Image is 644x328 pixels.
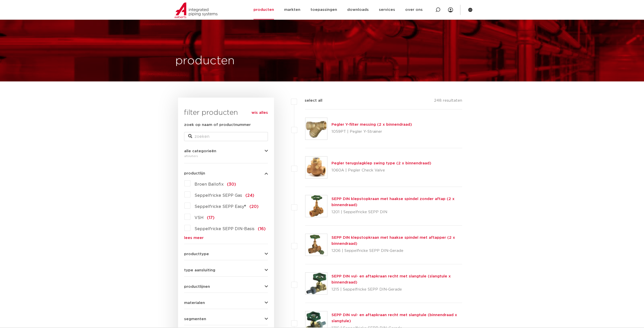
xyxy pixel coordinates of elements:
a: Pegler terugslagklep swing type (2 x binnendraad) [331,161,431,165]
span: productlijnen [184,285,210,289]
span: Seppelfricke SEPP DIN-Basis [194,227,255,231]
a: wis alles [251,110,268,116]
span: alle categorieën [184,149,216,153]
span: (20) [249,205,259,209]
a: SEPP DIN klepstopkraan met haakse spindel met aftapper (2 x binnendraad) [331,236,455,246]
a: SEPP DIN vul- en aftapkraan recht met slangtule (slangtule x binnendraad) [331,274,451,284]
span: type aansluiting [184,268,215,272]
button: alle categorieën [184,149,268,153]
input: zoeken [184,132,268,141]
p: 1215 | Seppelfricke SEPP DIN-Gerade [331,286,462,294]
span: Seppelfricke SEPP Gas [194,193,242,198]
button: type aansluiting [184,268,268,272]
span: producttype [184,252,209,256]
span: segmenten [184,317,206,321]
a: SEPP DIN vul- en aftapkraan recht met slangtule (binnendraad x slangtule) [331,313,457,323]
p: 1201 | Seppelfricke SEPP DIN [331,208,462,216]
button: productlijn [184,171,268,175]
span: (17) [207,216,214,220]
a: Pegler Y-filter messing (2 x binnendraad) [331,123,412,126]
button: materialen [184,301,268,305]
span: (30) [227,182,236,186]
span: (16) [258,227,266,231]
button: productlijnen [184,285,268,289]
p: 1059PT | Pegler Y-Strainer [331,128,412,136]
p: 248 resultaten [434,98,462,105]
span: VSH [194,216,204,220]
a: SEPP DIN klepstopkraan met haakse spindel zonder aftap (2 x binnendraad) [331,197,455,207]
label: select all [297,98,322,104]
button: producttype [184,252,268,256]
span: (24) [245,193,254,198]
span: Seppelfricke SEPP Easy® [194,205,246,209]
h1: producten [175,53,235,69]
p: 1060A | Pegler Check Valve [331,166,431,174]
img: Thumbnail for SEPP DIN klepstopkraan met haakse spindel zonder aftap (2 x binnendraad) [305,195,327,217]
img: Thumbnail for SEPP DIN klepstopkraan met haakse spindel met aftapper (2 x binnendraad) [305,234,327,256]
div: afsluiters [184,153,268,159]
span: materialen [184,301,205,305]
p: 1206 | Seppelfricke SEPP DIN-Gerade [331,247,462,255]
label: zoek op naam of productnummer [184,122,251,128]
a: lees meer [184,236,268,240]
span: productlijn [184,171,205,175]
h3: filter producten [184,108,268,118]
button: segmenten [184,317,268,321]
img: Thumbnail for SEPP DIN vul- en aftapkraan recht met slangtule (slangtule x binnendraad) [305,273,327,294]
img: Thumbnail for Pegler Y-filter messing (2 x binnendraad) [305,118,327,140]
span: Broen Ballofix [194,182,224,186]
img: Thumbnail for Pegler terugslagklep swing type (2 x binnendraad) [305,157,327,178]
